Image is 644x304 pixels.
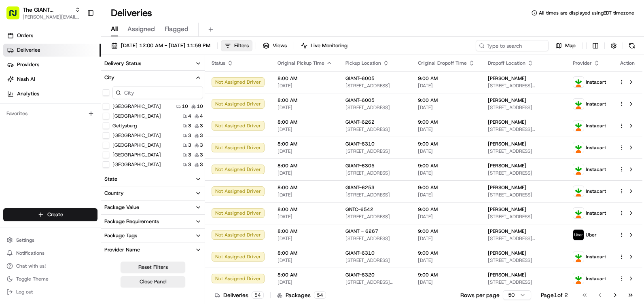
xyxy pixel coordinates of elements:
[278,163,333,169] span: 8:00 AM
[23,6,72,14] span: The GIANT Company
[112,161,161,168] label: [GEOGRAPHIC_DATA]
[488,206,526,213] span: [PERSON_NAME]
[278,126,333,133] span: [DATE]
[104,246,140,253] div: Provider Name
[345,148,405,154] span: [STREET_ADDRESS]
[112,103,161,110] label: [GEOGRAPHIC_DATA]
[278,141,333,147] span: 8:00 AM
[68,118,75,125] div: 💻
[23,14,80,20] button: [PERSON_NAME][EMAIL_ADDRESS][PERSON_NAME][DOMAIN_NAME]
[586,232,597,238] span: Uber
[573,77,584,87] img: profile_instacart_ahold_partner.png
[8,8,24,24] img: Nash
[278,257,333,264] span: [DATE]
[28,77,133,85] div: Start new chat
[311,42,347,49] span: Live Monitoring
[3,44,101,57] a: Deliveries
[188,161,191,168] span: 3
[278,170,333,176] span: [DATE]
[121,42,210,49] span: [DATE] 12:00 AM - [DATE] 11:59 PM
[212,60,225,66] span: Status
[138,80,147,89] button: Start new chat
[3,87,101,100] a: Analytics
[200,142,203,148] span: 3
[17,32,33,39] span: Orders
[418,228,475,234] span: 9:00 AM
[586,253,606,260] span: Instacart
[586,144,606,151] span: Instacart
[3,273,97,285] button: Toggle Theme
[418,82,475,89] span: [DATE]
[345,126,405,133] span: [STREET_ADDRESS]
[418,279,475,285] span: [DATE]
[345,235,405,242] span: [STREET_ADDRESS]
[418,192,475,198] span: [DATE]
[3,58,101,71] a: Providers
[278,75,333,82] span: 8:00 AM
[16,289,33,295] span: Log out
[278,213,333,220] span: [DATE]
[345,82,405,89] span: [STREET_ADDRESS]
[104,60,141,67] div: Delivery Status
[65,114,133,129] a: 💻API Documentation
[101,201,205,214] button: Package Value
[345,257,405,264] span: [STREET_ADDRESS]
[297,40,351,51] button: Live Monitoring
[345,104,405,111] span: [STREET_ADDRESS]
[278,228,333,234] span: 8:00 AM
[586,79,606,85] span: Instacart
[418,235,475,242] span: [DATE]
[278,60,324,66] span: Original Pickup Time
[234,42,249,49] span: Filters
[104,218,159,225] div: Package Requirements
[418,213,475,220] span: [DATE]
[345,192,405,198] span: [STREET_ADDRESS]
[200,152,203,158] span: 3
[418,250,475,256] span: 9:00 AM
[488,170,560,176] span: [STREET_ADDRESS]
[586,275,606,282] span: Instacart
[418,170,475,176] span: [DATE]
[488,97,526,103] span: [PERSON_NAME]
[278,119,333,125] span: 8:00 AM
[101,57,205,70] button: Delivery Status
[200,132,203,139] span: 3
[586,101,606,107] span: Instacart
[111,24,118,34] span: All
[345,272,375,278] span: GIANT-6320
[345,206,373,213] span: GNTC-6542
[104,190,124,197] div: Country
[101,172,205,186] button: State
[111,6,152,19] h1: Deliveries
[188,152,191,158] span: 3
[345,163,375,169] span: GIANT-6305
[252,291,264,299] div: 54
[278,104,333,111] span: [DATE]
[200,113,203,119] span: 4
[278,97,333,103] span: 8:00 AM
[476,40,549,51] input: Type to search
[3,234,97,246] button: Settings
[101,243,205,257] button: Provider Name
[418,148,475,154] span: [DATE]
[418,141,475,147] span: 9:00 AM
[619,60,636,66] div: Action
[121,262,185,273] button: Reset Filters
[215,291,264,299] div: Deliveries
[182,103,188,110] span: 10
[565,42,576,49] span: Map
[418,184,475,191] span: 9:00 AM
[278,206,333,213] span: 8:00 AM
[112,142,161,148] label: [GEOGRAPHIC_DATA]
[16,117,62,125] span: Knowledge Base
[278,82,333,89] span: [DATE]
[3,260,97,272] button: Chat with us!
[104,204,139,211] div: Package Value
[488,192,560,198] span: [STREET_ADDRESS]
[273,42,287,49] span: Views
[278,279,333,285] span: [DATE]
[104,232,137,239] div: Package Tags
[488,279,560,285] span: [STREET_ADDRESS]
[573,208,584,218] img: profile_instacart_ahold_partner.png
[8,118,15,125] div: 📗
